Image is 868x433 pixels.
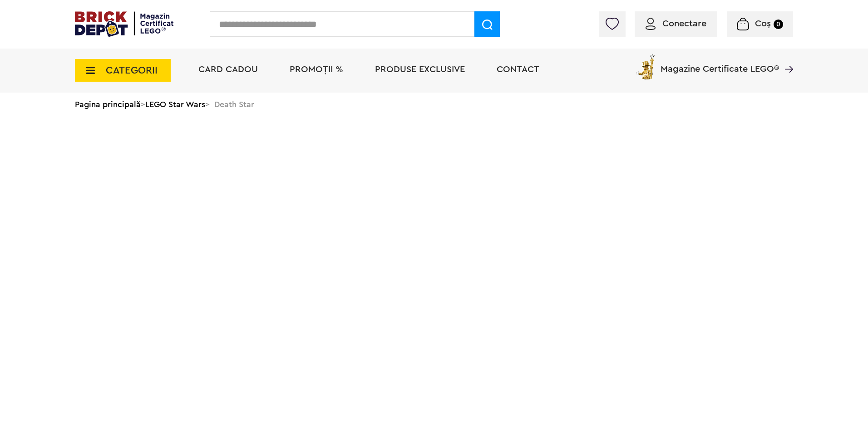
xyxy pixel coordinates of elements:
[662,19,706,28] span: Conectare
[779,53,793,62] a: Magazine Certificate LEGO®
[774,20,783,29] small: 0
[497,65,539,74] a: Contact
[75,93,793,116] div: > > Death Star
[75,100,141,108] a: Pagina principală
[755,19,771,28] span: Coș
[375,65,465,74] a: Produse exclusive
[290,65,343,74] a: PROMOȚII %
[661,53,779,74] span: Magazine Certificate LEGO®
[106,65,158,75] span: CATEGORII
[198,65,258,74] a: Card Cadou
[646,19,706,28] a: Conectare
[145,100,205,108] a: LEGO Star Wars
